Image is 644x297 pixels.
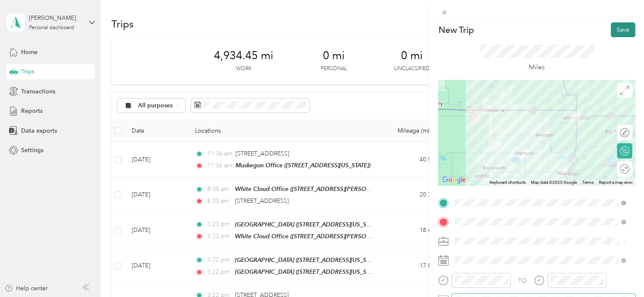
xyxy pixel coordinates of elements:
[582,180,594,185] a: Terms (opens in new tab)
[440,174,468,185] a: Open this area in Google Maps (opens a new window)
[490,180,526,185] button: Keyboard shortcuts
[518,276,527,285] div: TO
[599,180,633,185] a: Report a map error
[440,174,468,185] img: Google
[529,62,545,73] p: Miles
[531,180,577,185] span: Map data ©2025 Google
[597,250,644,297] iframe: Everlance-gr Chat Button Frame
[438,24,474,36] p: New Trip
[611,22,635,37] button: Save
